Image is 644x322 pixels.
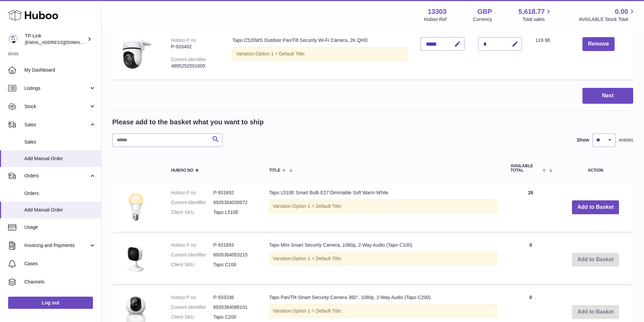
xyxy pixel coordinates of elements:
td: Tapo C520WS Outdoor Pan/Tilt Security Wi-Fi Camera, 2K QHD [225,30,413,79]
img: Tapo L510E Smart Bulb E27 Dimmable Soft Warm White [119,190,153,223]
span: Sales [24,139,96,145]
dd: Tapo C100 [213,262,256,268]
strong: GBP [477,7,492,16]
label: Show [577,137,589,143]
h2: Please add to the basket what you want to ship [112,118,264,127]
span: 5,618.77 [519,7,545,16]
span: entries [619,137,633,143]
div: Variation: [269,304,497,318]
dt: Client SKU [171,209,213,216]
span: 0.00 [615,7,628,16]
dd: P-933336 [213,294,256,301]
button: Add to Basket [572,200,619,214]
span: Orders [24,173,89,179]
span: Title [269,168,280,173]
a: 5,618.77 Total sales [519,7,553,23]
span: Add Manual Order [24,155,96,162]
dt: Current identifier [171,199,213,206]
dt: Current identifier [171,304,213,311]
span: AVAILABLE Stock Total [579,16,636,23]
span: Cases [24,261,96,267]
span: [EMAIL_ADDRESS][DOMAIN_NAME] [25,40,99,45]
div: Huboo Ref [424,16,447,23]
span: Listings [24,85,89,92]
span: Option 1 = Default Title; [292,203,342,209]
div: Variation: [269,252,497,266]
div: Huboo P no [171,38,196,43]
dd: Tapo C200 [213,314,256,320]
img: gaby.chen@tp-link.com [8,34,18,44]
div: Currency [473,16,492,23]
button: Remove [582,37,614,51]
span: My Dashboard [24,67,96,73]
div: 4895252501605 [171,63,219,69]
dt: Huboo P no [171,190,213,196]
div: Current identifier [171,57,206,62]
span: Add Manual Order [24,207,96,213]
dd: Tapo L510E [213,209,256,216]
a: 0.00 AVAILABLE Stock Total [579,7,636,23]
dt: Client SKU [171,314,213,320]
div: P-933402 [171,44,219,50]
dt: Current identifier [171,252,213,258]
img: Tapo C520WS Outdoor Pan/Tilt Security Wi-Fi Camera, 2K QHD [119,37,153,71]
dd: 6935364088101 [213,304,256,311]
span: AVAILABLE Total [510,164,541,173]
span: Invoicing and Payments [24,242,89,249]
span: Orders [24,190,96,197]
span: Option 1 = Default Title; [292,256,342,261]
span: Sales [24,122,89,128]
dd: P-931892 [213,190,256,196]
dd: 6935364053215 [213,252,256,258]
dd: 6935364030872 [213,199,256,206]
td: Tapo L510E Smart Bulb E27 Dimmable Soft Warm White [262,183,504,232]
span: Option 1 = Default Title; [256,51,306,56]
dt: Huboo P no [171,242,213,248]
div: Variation: [232,47,407,61]
td: Tapo Mini Smart Security Camera, 1080p, 2-Way Audio (Tapo C100) [262,235,504,284]
td: 0 [504,235,558,284]
dd: P-931893 [213,242,256,248]
img: Tapo Mini Smart Security Camera, 1080p, 2-Way Audio (Tapo C100) [119,242,153,276]
span: 119.98 [535,38,550,43]
span: Option 1 = Default Title; [292,308,342,314]
span: Huboo no [171,168,193,173]
dt: Client SKU [171,262,213,268]
span: Channels [24,279,96,285]
button: Next [582,88,633,104]
span: Stock [24,103,89,110]
span: Total sales [522,16,552,23]
strong: 13303 [428,7,447,16]
th: Action [558,157,633,179]
dt: Huboo P no [171,294,213,301]
div: Variation: [269,199,497,213]
div: TP-Link [25,33,86,46]
td: 26 [504,183,558,232]
span: Usage [24,224,96,230]
a: Log out [8,297,93,309]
